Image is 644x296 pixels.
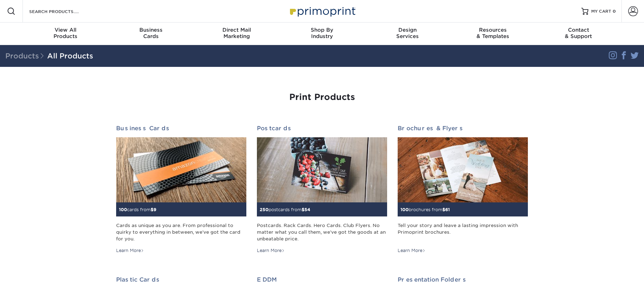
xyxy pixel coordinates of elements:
[400,207,409,212] span: 100
[108,23,194,45] a: BusinessCards
[365,27,450,33] span: Design
[257,247,285,254] div: Learn More
[108,27,194,39] div: Cards
[29,7,97,15] input: SEARCH PRODUCTS.....
[194,23,279,45] a: Direct MailMarketing
[400,207,450,212] small: brochures from
[194,27,279,39] div: Marketing
[47,52,93,60] a: All Products
[279,27,365,33] span: Shop By
[445,207,450,212] span: 61
[119,207,156,212] small: cards from
[304,207,310,212] span: 54
[536,27,621,39] div: & Support
[398,247,425,254] div: Learn More
[116,222,246,243] div: Cards as unique as you are. From professional to quirky to everything in between, we've got the c...
[398,137,528,202] img: Brochures & Flyers
[116,247,144,254] div: Learn More
[260,207,269,212] span: 250
[23,27,108,33] span: View All
[450,27,536,39] div: & Templates
[398,125,528,254] a: Brochures & Flyers 100brochures from$61 Tell your story and leave a lasting impression with Primo...
[116,92,528,102] h1: Print Products
[365,27,450,39] div: Services
[153,207,156,212] span: 9
[257,125,387,132] h2: Postcards
[302,207,304,212] span: $
[257,276,387,283] h2: EDDM
[116,137,246,202] img: Business Cards
[398,276,528,283] h2: Presentation Folders
[536,23,621,45] a: Contact& Support
[119,207,127,212] span: 100
[116,125,246,254] a: Business Cards 100cards from$9 Cards as unique as you are. From professional to quirky to everyth...
[450,23,536,45] a: Resources& Templates
[450,27,536,33] span: Resources
[257,137,387,202] img: Postcards
[116,125,246,132] h2: Business Cards
[194,27,279,33] span: Direct Mail
[279,23,365,45] a: Shop ByIndustry
[442,207,445,212] span: $
[5,52,47,60] span: Products
[287,4,357,19] img: Primoprint
[613,9,616,14] span: 0
[279,27,365,39] div: Industry
[398,125,528,132] h2: Brochures & Flyers
[23,23,108,45] a: View AllProducts
[257,222,387,243] div: Postcards. Rack Cards. Hero Cards. Club Flyers. No matter what you call them, we've got the goods...
[116,293,116,293] img: Plastic Cards
[536,27,621,33] span: Contact
[260,207,310,212] small: postcards from
[23,27,108,39] div: Products
[108,27,194,33] span: Business
[116,276,246,283] h2: Plastic Cards
[398,293,398,293] img: Presentation Folders
[151,207,153,212] span: $
[591,8,611,14] span: MY CART
[365,23,450,45] a: DesignServices
[398,222,528,243] div: Tell your story and leave a lasting impression with Primoprint brochures.
[257,125,387,254] a: Postcards 250postcards from$54 Postcards. Rack Cards. Hero Cards. Club Flyers. No matter what you...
